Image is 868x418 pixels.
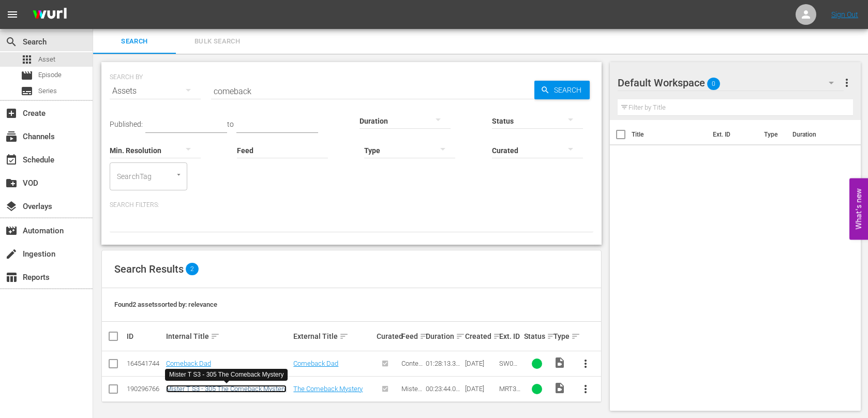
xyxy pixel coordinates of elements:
span: Search [550,81,590,99]
span: more_vert [579,383,592,395]
th: Duration [786,120,848,149]
a: Comeback Dad [166,360,211,367]
img: ans4CAIJ8jUAAAAAAAAAAAAAAAAAAAAAAAAgQb4GAAAAAAAAAAAAAAAAAAAAAAAAJMjXAAAAAAAAAAAAAAAAAAAAAAAAgAT5G... [25,3,74,27]
span: Search [5,36,18,48]
div: 01:28:13.321 [426,360,462,367]
div: Assets [110,77,201,106]
a: Mister T S3 - 305 The Comeback Mystery [166,385,287,393]
div: Internal Title [166,330,291,342]
span: Create [5,107,18,120]
button: Search [534,81,590,99]
div: [DATE] [465,360,496,367]
span: Episode [21,69,33,82]
div: Status [524,330,550,342]
span: Reports [5,271,18,283]
span: Found 2 assets sorted by: relevance [114,301,217,308]
button: Open Feedback Widget [849,178,868,240]
a: Sign Out [831,10,858,19]
span: Search Results [114,263,184,275]
p: Search Filters: [110,201,593,210]
span: Overlays [5,200,18,213]
span: SW0028F [499,360,520,375]
div: 164541744 [127,360,163,367]
span: more_vert [841,77,853,89]
span: sort [493,332,502,341]
div: Mister T S3 - 305 The Comeback Mystery [169,370,283,379]
span: MRT305F [499,385,520,400]
span: Search [99,36,170,48]
span: Published: [110,120,143,128]
div: Default Workspace [618,68,844,97]
button: more_vert [573,351,598,376]
div: 00:23:44.056 [426,385,462,393]
div: [DATE] [465,385,496,393]
span: Bulk Search [182,36,252,48]
span: sort [420,332,429,341]
span: 2 [186,263,199,275]
span: Schedule [5,154,18,166]
span: to [227,120,234,128]
th: Type [758,120,786,149]
div: Ext. ID [499,332,520,340]
button: more_vert [841,70,853,95]
span: menu [6,8,19,21]
div: Type [553,330,570,342]
span: Mister T S3 [401,385,422,400]
span: more_vert [579,357,592,370]
span: Series [21,85,33,97]
div: Duration [426,330,462,342]
div: Curated [377,332,398,340]
span: Video [553,382,566,394]
span: Content [401,360,423,375]
th: Ext. ID [707,120,758,149]
span: VOD [5,177,18,189]
span: sort [211,332,220,341]
span: Asset [38,54,55,65]
span: sort [339,332,349,341]
div: Feed [401,330,423,342]
a: The Comeback Mystery [293,385,363,393]
span: Automation [5,225,18,237]
span: Asset [21,53,33,66]
span: Video [553,356,566,369]
span: 0 [707,73,720,95]
span: Episode [38,70,62,80]
span: Channels [5,130,18,143]
th: Title [632,120,707,149]
a: Comeback Dad [293,360,338,367]
span: Series [38,86,57,96]
div: Created [465,330,496,342]
button: Open [174,170,184,180]
span: sort [547,332,556,341]
div: ID [127,332,163,340]
span: sort [456,332,465,341]
div: 190296766 [127,385,163,393]
button: more_vert [573,377,598,401]
span: Ingestion [5,248,18,260]
div: External Title [293,330,373,342]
